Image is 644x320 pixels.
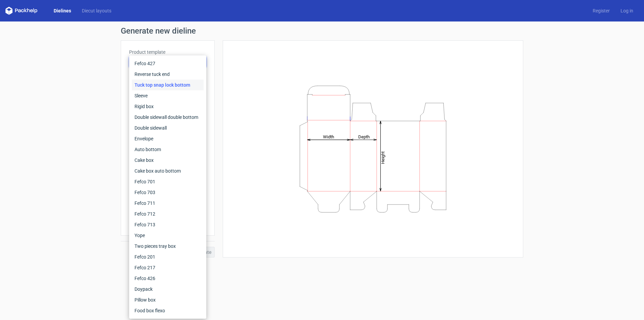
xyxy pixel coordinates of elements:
[323,134,334,139] tspan: Width
[76,7,117,14] a: Diecut layouts
[132,166,204,176] div: Cake box auto bottom
[615,7,639,14] a: Log in
[48,7,76,14] a: Dielines
[132,112,204,123] div: Double sidewall double bottom
[132,155,204,166] div: Cake box
[132,241,204,252] div: Two pieces tray box
[132,294,204,305] div: Pillow box
[132,198,204,209] div: Fefco 711
[132,123,204,133] div: Double sidewall
[358,134,370,139] tspan: Depth
[132,101,204,112] div: Rigid box
[121,27,523,35] h1: Generate new dieline
[132,58,204,69] div: Fefco 427
[132,69,204,80] div: Reverse tuck end
[380,151,385,164] tspan: Height
[132,305,204,316] div: Food box flexo
[129,49,206,55] label: Product template
[587,7,615,14] a: Register
[132,284,204,294] div: Doypack
[132,80,204,90] div: Tuck top snap lock bottom
[132,262,204,273] div: Fefco 217
[132,176,204,187] div: Fefco 701
[132,230,204,241] div: Yope
[132,209,204,219] div: Fefco 712
[132,273,204,284] div: Fefco 426
[132,219,204,230] div: Fefco 713
[132,144,204,155] div: Auto bottom
[132,90,204,101] div: Sleeve
[132,133,204,144] div: Envelope
[132,187,204,198] div: Fefco 703
[132,252,204,262] div: Fefco 201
